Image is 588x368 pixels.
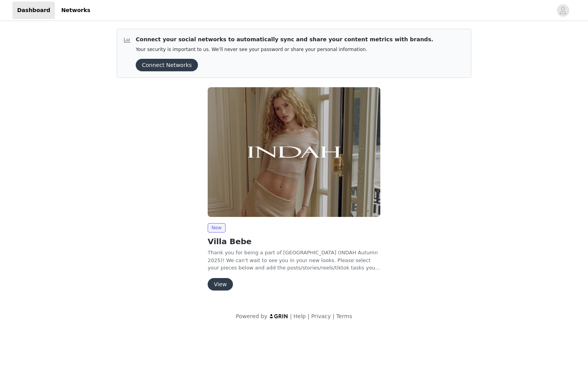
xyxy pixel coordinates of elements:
a: Dashboard [12,2,55,19]
a: Privacy [311,313,331,319]
span: | [290,313,292,319]
span: | [308,313,310,319]
p: Your security is important to us. We’ll never see your password or share your personal information. [136,47,433,53]
a: Terms [336,313,352,319]
p: Connect your social networks to automatically sync and share your content metrics with brands. [136,35,433,44]
a: Networks [56,2,95,19]
h2: Villa Bebe [208,236,380,247]
p: Thank you for being a part of [GEOGRAPHIC_DATA] (INDAH Autumn 2025)! We can't wait to see you in ... [208,249,380,272]
button: View [208,278,233,291]
span: New [208,223,226,232]
button: Connect Networks [136,59,198,71]
a: Help [294,313,306,319]
span: | [332,313,334,319]
img: Indah Clothing [208,87,380,217]
div: avatar [559,4,567,17]
span: Powered by [236,313,267,319]
a: View [208,282,233,287]
img: logo [269,313,289,319]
